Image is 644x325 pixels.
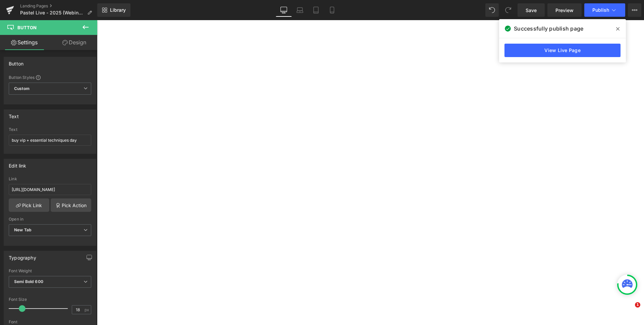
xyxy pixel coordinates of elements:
span: Save [526,7,537,14]
a: Design [50,35,99,50]
a: Preview [547,3,582,17]
input: https://your-shop.myshopify.com [9,184,91,195]
span: Successfully publish page [514,25,583,33]
span: px [85,308,90,312]
b: New Tab [14,227,32,232]
div: Link [9,177,91,181]
div: Font Size [9,297,91,302]
div: Typography [9,251,36,261]
div: Font [9,320,91,324]
span: 1 [635,302,640,308]
div: Button [9,57,23,66]
b: Semi Bold 600 [14,279,43,284]
div: Text [9,127,91,132]
span: Pastel Live - 2025 (Webinar Attendee Pricing) [20,10,85,15]
span: Preview [555,7,574,14]
a: Pick Link [9,198,49,212]
div: Edit link [9,159,26,169]
a: Tablet [308,3,324,17]
div: Font Weight [9,269,91,273]
div: Button Styles [9,75,91,80]
span: Publish [592,7,609,13]
b: Custom [14,86,30,92]
a: Desktop [276,3,292,17]
button: More [628,3,641,17]
a: Pick Action [51,198,91,212]
a: Laptop [292,3,308,17]
button: Undo [485,3,499,17]
div: Text [9,110,19,119]
span: Library [110,7,126,13]
button: Publish [584,3,625,17]
div: Open in [9,217,91,222]
a: New Library [97,3,130,17]
a: Landing Pages [20,3,97,9]
button: Redo [501,3,515,17]
iframe: Intercom live chat [621,302,637,318]
a: View Live Page [504,44,621,57]
a: Mobile [324,3,340,17]
span: Button [17,25,37,30]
